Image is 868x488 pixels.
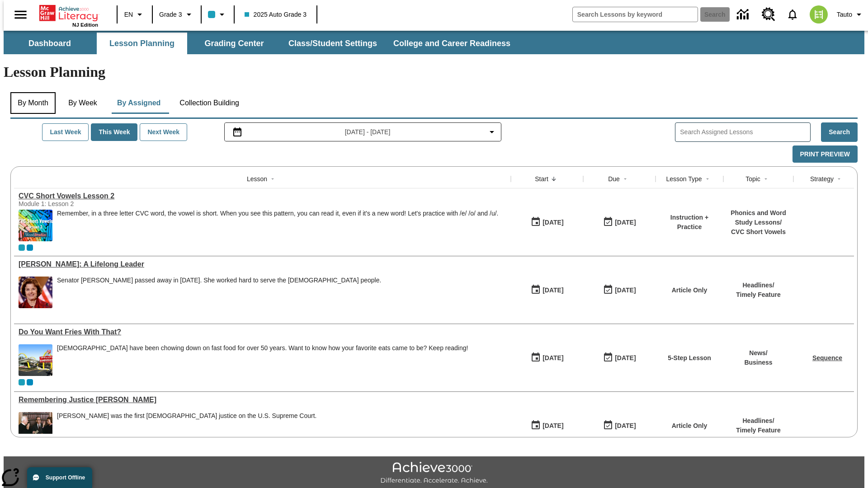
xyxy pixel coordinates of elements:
[46,474,85,481] span: Support Offline
[19,192,506,200] div: CVC Short Vowels Lesson 2
[19,260,506,268] a: Dianne Feinstein: A Lifelong Leader, Lessons
[600,349,639,366] button: 09/02/25: Last day the lesson can be accessed
[615,285,636,296] div: [DATE]
[57,412,316,444] div: Sandra Day O'Connor was the first female justice on the U.S. Supreme Court.
[19,200,154,207] div: Module 1: Lesson 2
[781,3,804,26] a: Notifications
[5,33,95,54] button: Dashboard
[7,1,34,28] button: Open side menu
[91,123,137,141] button: This Week
[27,244,33,251] div: OL 2025 Auto Grade 4
[760,174,771,184] button: Sort
[345,127,391,137] span: [DATE] - [DATE]
[172,92,246,114] button: Collection Building
[140,123,187,141] button: Next Week
[27,467,92,488] button: Support Offline
[156,6,198,23] button: Grade: Grade 3, Select a grade
[57,277,381,284] div: Senator [PERSON_NAME] passed away in [DATE]. She worked hard to serve the [DEMOGRAPHIC_DATA] people.
[608,174,620,183] div: Due
[19,396,506,404] a: Remembering Justice O'Connor, Lessons
[159,10,182,19] span: Grade 3
[702,174,713,184] button: Sort
[736,426,781,435] p: Timely Feature
[615,217,636,228] div: [DATE]
[542,217,563,228] div: [DATE]
[821,122,858,142] button: Search
[57,210,498,217] p: Remember, in a three letter CVC word, the vowel is short. When you see this pattern, you can read...
[19,344,52,376] img: One of the first McDonald's stores, with the iconic red sign and golden arches.
[668,353,711,363] p: 5-Step Lesson
[600,417,639,434] button: 09/02/25: Last day the lesson can be accessed
[380,462,488,485] img: Achieve3000 Differentiate Accelerate Achieve
[4,64,864,80] h1: Lesson Planning
[10,92,56,114] button: By Month
[528,417,566,434] button: 09/02/25: First time the lesson was available
[615,420,636,432] div: [DATE]
[672,286,708,295] p: Article Only
[542,420,563,432] div: [DATE]
[124,10,133,19] span: EN
[19,210,52,241] img: CVC Short Vowels Lesson 2.
[72,22,98,28] span: NJ Edition
[57,277,381,308] div: Senator Dianne Feinstein passed away in September 2023. She worked hard to serve the American peo...
[620,174,631,184] button: Sort
[600,214,639,231] button: 09/02/25: Last day the lesson can be accessed
[19,244,25,251] div: Current Class
[39,3,98,28] div: Home
[386,33,518,54] button: College and Career Readiness
[228,127,498,137] button: Select the date range menu item
[833,6,868,23] button: Profile/Settings
[728,208,789,227] p: Phonics and Word Study Lessons /
[528,349,566,366] button: 09/02/25: First time the lesson was available
[535,174,548,183] div: Start
[204,6,231,23] button: Class color is light blue. Change class color
[793,145,858,163] button: Print Preview
[19,328,506,336] div: Do You Want Fries With That?
[528,282,566,299] button: 09/02/25: First time the lesson was available
[4,31,864,54] div: SubNavbar
[756,2,781,27] a: Resource Center, Will open in new tab
[486,127,497,137] svg: Collapse Date Range Filter
[731,2,756,27] a: Data Center
[57,344,468,352] div: [DEMOGRAPHIC_DATA] have been chowing down on fast food for over 50 years. Want to know how your f...
[39,4,98,22] a: Home
[542,285,563,296] div: [DATE]
[19,192,506,200] a: CVC Short Vowels Lesson 2, Lessons
[19,379,25,385] div: Current Class
[548,174,559,184] button: Sort
[19,277,52,308] img: Senator Dianne Feinstein of California smiles with the U.S. flag behind her.
[57,344,468,376] span: Americans have been chowing down on fast food for over 50 years. Want to know how your favorite e...
[528,214,566,231] button: 09/02/25: First time the lesson was available
[736,281,781,290] p: Headlines /
[19,412,52,444] img: Chief Justice Warren Burger, wearing a black robe, holds up his right hand and faces Sandra Day O...
[834,174,844,184] button: Sort
[27,379,33,385] div: OL 2025 Auto Grade 4
[744,358,772,367] p: Business
[267,174,278,184] button: Sort
[600,282,639,299] button: 09/02/25: Last day the lesson can be accessed
[57,210,498,241] div: Remember, in a three letter CVC word, the vowel is short. When you see this pattern, you can read...
[281,33,384,54] button: Class/Student Settings
[189,33,279,54] button: Grading Center
[837,10,852,19] span: Tauto
[542,352,563,364] div: [DATE]
[19,396,506,404] div: Remembering Justice O'Connor
[57,412,316,420] div: [PERSON_NAME] was the first [DEMOGRAPHIC_DATA] justice on the U.S. Supreme Court.
[812,354,842,361] a: Sequence
[4,33,519,54] div: SubNavbar
[97,33,187,54] button: Lesson Planning
[680,126,810,139] input: Search Assigned Lessons
[19,328,506,336] a: Do You Want Fries With That?, Lessons
[660,213,719,232] p: Instruction + Practice
[573,7,698,22] input: search field
[672,421,708,431] p: Article Only
[666,174,702,183] div: Lesson Type
[728,227,789,237] p: CVC Short Vowels
[42,123,89,141] button: Last Week
[120,6,149,23] button: Language: EN, Select a language
[744,348,772,358] p: News /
